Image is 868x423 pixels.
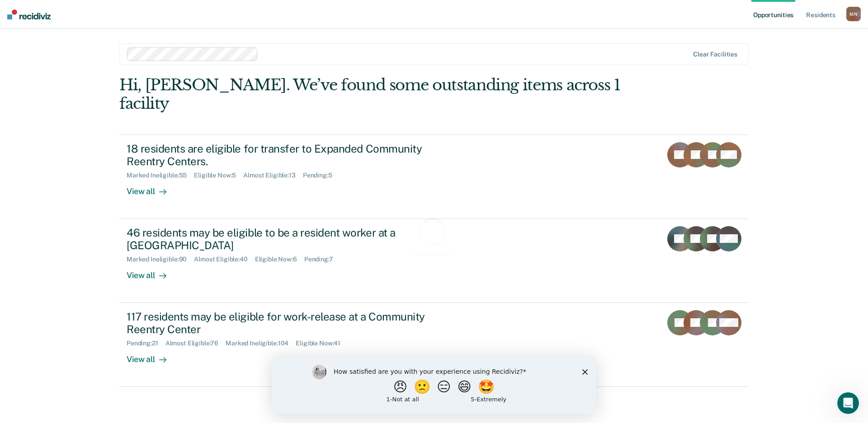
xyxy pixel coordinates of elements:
div: Eligible Now : 41 [296,339,348,347]
div: Marked Ineligible : 90 [127,256,194,263]
div: Pending : 21 [127,339,165,347]
div: View all [127,179,177,197]
iframe: Intercom live chat [837,392,859,414]
div: View all [127,263,177,281]
div: 18 residents are eligible for transfer to Expanded Community Reentry Centers. [127,142,444,168]
div: Clear facilities [693,51,737,58]
div: Eligible Now : 6 [255,256,304,263]
div: Pending : 7 [304,256,340,263]
div: Pending : 5 [303,172,340,179]
div: Marked Ineligible : 104 [226,339,296,347]
button: MN [846,7,861,21]
div: 117 residents may be eligible for work-release at a Community Reentry Center [127,310,444,336]
div: Almost Eligible : 40 [194,256,255,263]
a: 46 residents may be eligible to be a resident worker at a [GEOGRAPHIC_DATA]Marked Ineligible:90Al... [119,219,749,303]
div: Almost Eligible : 13 [243,172,303,179]
a: 117 residents may be eligible for work-release at a Community Reentry CenterPending:21Almost Elig... [119,303,749,387]
div: 46 residents may be eligible to be a resident worker at a [GEOGRAPHIC_DATA] [127,226,444,252]
img: Recidiviz [7,9,51,19]
div: Eligible Now : 5 [194,172,243,179]
a: 18 residents are eligible for transfer to Expanded Community Reentry Centers.Marked Ineligible:55... [119,135,749,219]
iframe: Survey by Kim from Recidiviz [272,356,596,414]
div: Hi, [PERSON_NAME]. We’ve found some outstanding items across 1 facility [119,76,623,113]
div: View all [127,347,177,365]
div: Marked Ineligible : 55 [127,172,194,179]
div: M N [846,7,861,21]
div: Almost Eligible : 76 [165,339,226,347]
